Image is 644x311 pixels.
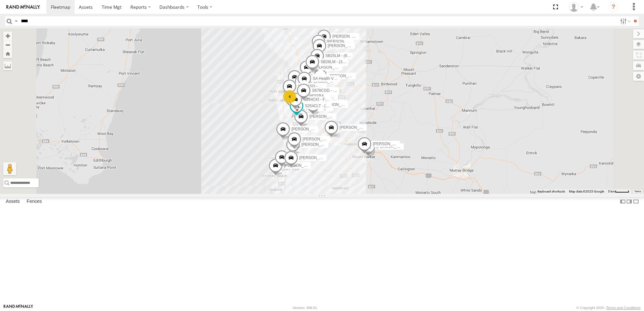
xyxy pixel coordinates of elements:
[283,90,296,103] div: 4
[303,75,335,79] span: [PERSON_NAME]
[332,34,364,39] span: [PERSON_NAME]
[293,306,317,310] div: Version: 308.01
[3,197,23,206] label: Assets
[569,190,604,193] span: Map data ©2025 Google
[327,39,359,44] span: [PERSON_NAME]
[626,197,632,206] label: Dock Summary Table to the Right
[3,49,12,58] button: Zoom Home
[312,88,362,92] span: S678CGD - Fridge It Sprinter
[377,144,409,148] span: [PERSON_NAME]
[633,72,644,81] label: Map Settings
[373,142,405,146] span: [PERSON_NAME]
[321,61,353,65] span: [PERSON_NAME]
[309,114,341,119] span: [PERSON_NAME]
[328,43,360,48] span: [PERSON_NAME]
[14,16,19,26] label: Search Query
[606,306,640,310] a: Terms and Conditions
[3,162,16,175] button: Drag Pegman onto the map to open Street View
[321,60,363,64] span: SB26LM - (3P HINO) R7
[298,84,352,89] span: S168CSD - Fridge It Spaceship
[567,2,585,12] div: Peter Lu
[608,2,619,12] i: ?
[283,90,296,103] div: 6
[310,79,342,84] span: [PERSON_NAME]
[291,127,323,131] span: [PERSON_NAME]
[618,16,631,26] label: Search Filter Options
[6,5,40,9] img: rand-logo.svg
[24,197,45,206] label: Fences
[576,306,640,310] div: © Copyright 2025 -
[326,53,368,58] span: SB25LM - (6P HINO) R6
[301,142,333,146] span: [PERSON_NAME]
[303,137,335,141] span: [PERSON_NAME]
[304,97,350,102] span: S264CKI - Fridge It Crafter
[633,197,639,206] label: Hide Summary Table
[305,104,356,108] span: S254CLT - [PERSON_NAME]
[306,106,338,110] span: [PERSON_NAME]
[320,101,352,106] span: [PERSON_NAME]
[3,61,12,70] label: Measure
[606,189,631,194] button: Map Scale: 5 km per 40 pixels
[537,189,565,194] button: Keyboard shortcuts
[3,32,12,40] button: Zoom in
[329,74,361,78] span: [PERSON_NAME]
[299,155,331,160] span: [PERSON_NAME]
[340,125,372,130] span: [PERSON_NAME]
[620,197,626,206] label: Dock Summary Table to the Left
[321,102,353,107] span: [PERSON_NAME]
[313,76,339,81] span: SA Health VDC
[3,40,12,49] button: Zoom out
[608,190,615,193] span: 5 km
[284,163,316,168] span: [PERSON_NAME]
[4,305,33,311] a: Visit our Website
[634,190,641,193] a: Terms (opens in new tab)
